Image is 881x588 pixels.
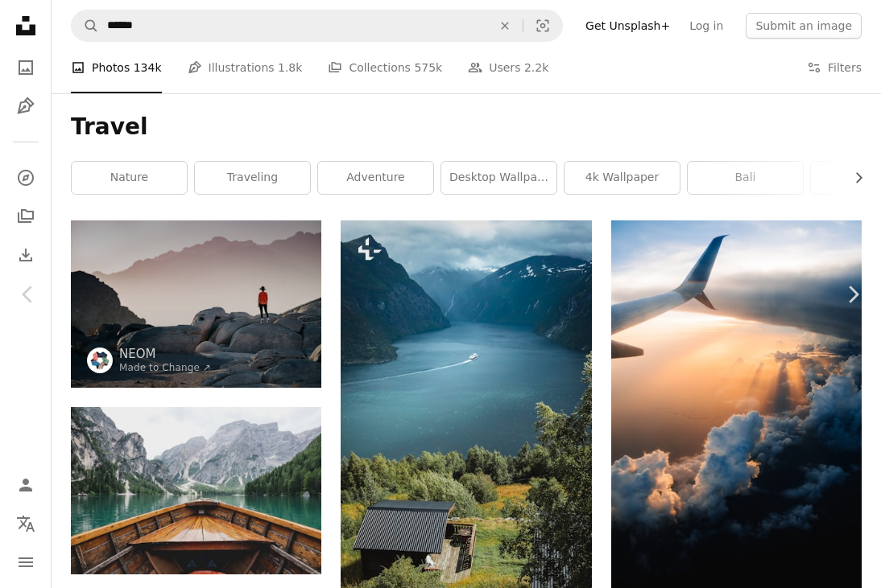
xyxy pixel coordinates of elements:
a: Collections 575k [328,42,442,93]
img: brown wooden boat moving towards the mountain [71,407,321,574]
a: Collections [10,200,42,232]
img: a person standing on top of a large rock [71,220,321,388]
button: Menu [10,546,42,578]
img: Go to NEOM's profile [87,347,113,373]
a: desktop wallpaper [441,162,556,194]
a: traveling [195,162,310,194]
a: 4k wallpaper [565,162,680,194]
button: Language [10,508,42,540]
span: 1.8k [278,59,302,76]
a: NEOM [119,346,211,362]
a: Illustrations [10,90,42,122]
form: Find visuals sitewide [71,10,563,42]
button: Clear [487,10,523,41]
a: Made to Change ↗ [119,362,211,373]
a: nature [72,162,187,194]
a: Next [825,217,881,372]
a: brown wooden boat moving towards the mountain [71,483,321,497]
span: 575k [414,59,442,76]
a: Get Unsplash+ [576,13,680,39]
a: bali [688,162,803,194]
span: 2.2k [524,59,548,76]
a: Log in [680,13,733,39]
a: Explore [10,162,42,194]
a: a boat is in a large body of water [341,401,591,415]
a: Illustrations 1.8k [188,42,303,93]
a: Users 2.2k [468,42,548,93]
a: Log in / Sign up [10,469,42,501]
h1: Travel [71,113,862,142]
a: adventure [318,162,433,194]
a: Photos [10,51,42,84]
button: Search Unsplash [72,10,99,41]
button: Filters [807,42,862,93]
button: Visual search [523,10,562,41]
a: airplane on sky during golden hour [611,401,862,415]
button: Submit an image [746,13,862,39]
a: a person standing on top of a large rock [71,296,321,310]
button: scroll list to the right [844,162,862,194]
